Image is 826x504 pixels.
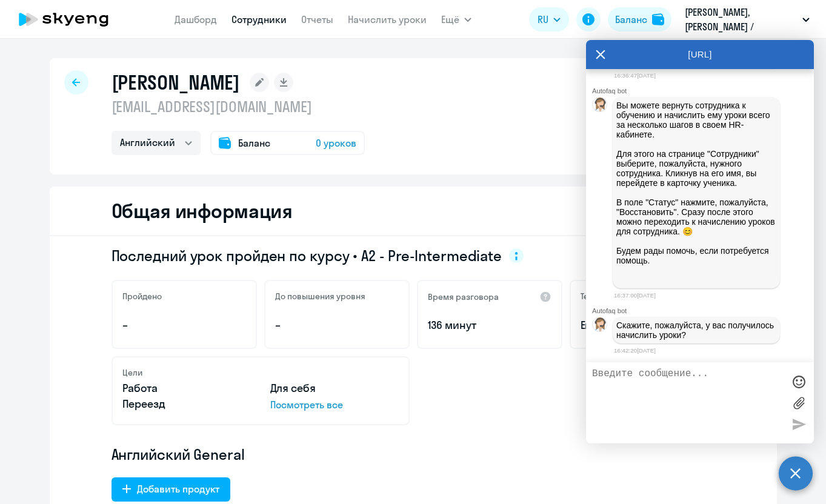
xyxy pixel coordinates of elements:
p: Посмотреть все [270,397,399,412]
span: RU [538,12,548,27]
span: Английский General [112,445,245,464]
span: Ещё не определён [581,317,704,333]
p: Скажите, пожалуйста, у вас получилось начислить уроки? [616,320,776,340]
p: Переезд [122,396,251,412]
p: – [122,317,246,333]
img: bot avatar [593,98,608,115]
button: RU [529,7,569,31]
img: bot avatar [593,317,608,335]
span: 0 уроков [316,136,356,150]
h5: Цели [122,367,142,378]
h5: Темп обучения [581,291,639,302]
h1: [PERSON_NAME] [112,70,240,94]
a: Отчеты [301,13,333,25]
a: Начислить уроки [348,13,427,25]
button: Балансbalance [608,7,671,31]
button: [PERSON_NAME], [PERSON_NAME] / YouHodler [679,5,816,34]
button: Добавить продукт [112,477,230,502]
div: Баланс [615,12,647,27]
h2: Общая информация [112,199,293,223]
p: [PERSON_NAME], [PERSON_NAME] / YouHodler [685,5,798,34]
div: Добавить продукт [137,482,219,496]
p: Для себя [270,380,399,396]
p: [EMAIL_ADDRESS][DOMAIN_NAME] [112,97,365,116]
time: 16:42:20[DATE] [614,347,656,354]
p: Вы можете вернуть сотрудника к обучению и начислить ему уроки всего за несколько шагов в своем HR... [616,101,776,285]
span: Ещё [441,12,459,27]
img: balance [652,13,664,25]
div: Autofaq bot [592,307,814,314]
button: Ещё [441,7,471,31]
h5: До повышения уровня [275,291,365,302]
a: Дашборд [175,13,217,25]
div: Autofaq bot [592,87,814,94]
p: – [275,317,399,333]
p: Работа [122,380,251,396]
time: 16:36:47[DATE] [614,72,656,79]
label: Лимит 10 файлов [790,394,808,412]
h5: Пройдено [122,291,162,302]
span: Последний урок пройден по курсу • A2 - Pre-Intermediate [112,246,502,265]
time: 16:37:00[DATE] [614,292,656,299]
h5: Время разговора [428,291,499,302]
span: Баланс [238,136,270,150]
p: 136 минут [428,317,551,333]
a: Сотрудники [231,13,287,25]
